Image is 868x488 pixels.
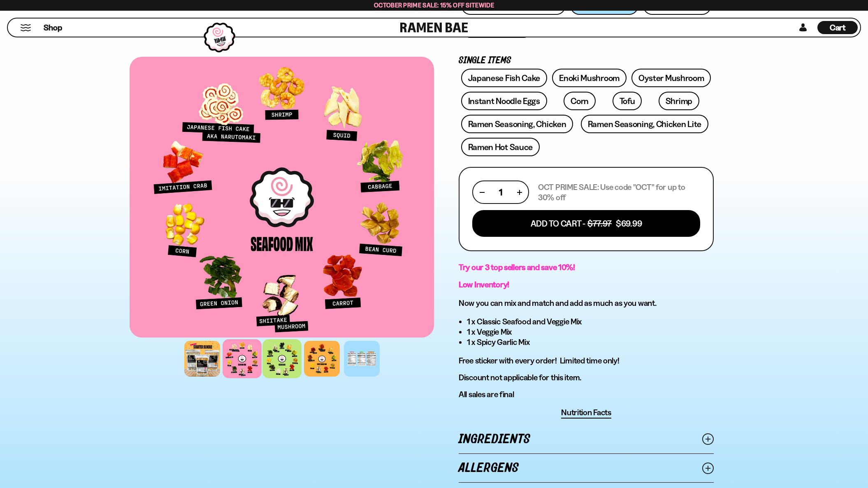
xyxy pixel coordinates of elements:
[561,407,611,418] span: Nutrition Facts
[461,115,573,133] a: Ramen Seasoning, Chicken
[581,115,708,133] a: Ramen Seasoning, Chicken Lite
[538,182,700,203] p: OCT PRIME SALE: Use code "OCT" for up to 30% off
[459,57,714,65] p: Single Items
[44,22,62,33] span: Shop
[631,69,711,87] a: Oyster Mushroom
[459,356,714,366] p: Free sticker with every order! Limited time only!
[461,92,547,110] a: Instant Noodle Eggs
[461,69,548,87] a: Japanese Fish Cake
[561,407,611,419] button: Nutrition Facts
[659,92,699,110] a: Shrimp
[44,21,62,34] a: Shop
[613,92,642,110] a: Tofu
[817,19,858,37] div: Cart
[459,280,509,289] strong: Low Inventory!
[459,372,581,382] span: Discount not applicable for this item.
[472,210,700,237] button: Add To Cart - $77.97 $69.99
[467,317,714,327] li: 1 x Classic Seafood and Veggie Mix
[830,23,846,32] span: Cart
[467,327,714,337] li: 1 x Veggie Mix
[20,24,31,31] button: Mobile Menu Trigger
[459,425,714,453] a: Ingredients
[459,389,714,400] p: All sales are final
[461,138,540,156] a: Ramen Hot Sauce
[499,187,502,197] span: 1
[459,298,714,308] h3: Now you can mix and match and add as much as you want.
[459,454,714,482] a: Allergens
[374,1,494,9] span: October Prime Sale: 15% off Sitewide
[459,262,575,272] strong: Try our 3 top sellers and save 10%!
[552,69,627,87] a: Enoki Mushroom
[467,337,714,347] li: 1 x Spicy Garlic Mix
[564,92,596,110] a: Corn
